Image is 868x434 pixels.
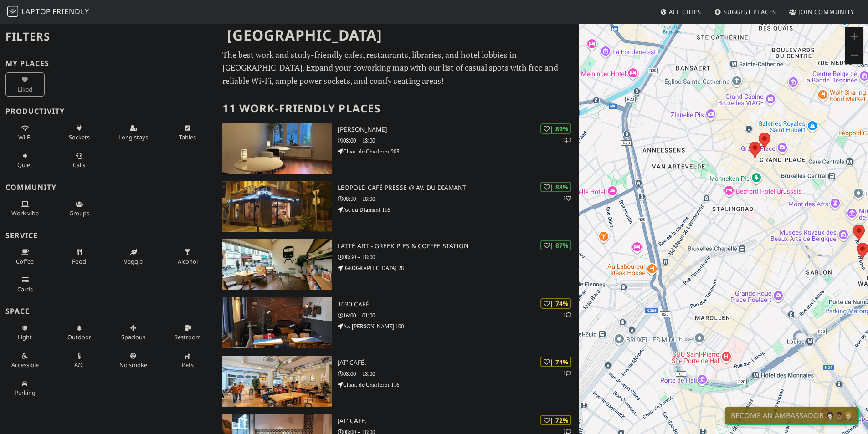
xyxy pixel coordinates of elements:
[540,298,571,309] div: | 74%
[222,239,332,290] img: Latté Art - Greek Pies & Coffee Station
[540,240,571,250] div: | 87%
[725,407,859,425] a: Become an Ambassador 🤵🏻‍♀️🤵🏾‍♂️🤵🏼‍♀️
[338,359,579,367] h3: JAT’ Café.
[222,48,573,87] p: The best work and study-friendly cafes, restaurants, libraries, and hotel lobbies in [GEOGRAPHIC_...
[338,417,579,425] h3: JAT' Cafe.
[5,245,45,269] button: Coffee
[338,322,579,331] p: Av. [PERSON_NAME] 100
[338,242,579,250] h3: Latté Art - Greek Pies & Coffee Station
[5,59,211,68] h3: My Places
[60,148,99,173] button: Calls
[711,4,780,20] a: Suggest Places
[338,126,579,133] h3: [PERSON_NAME]
[338,264,579,272] p: [GEOGRAPHIC_DATA] 28
[5,121,45,145] button: Wi-Fi
[114,121,153,145] button: Long stays
[217,123,579,174] a: Jackie | 89% 2 [PERSON_NAME] 08:00 – 18:00 Chau. de Charleroi 203
[338,301,579,308] h3: 1030 Café
[5,148,45,173] button: Quiet
[168,321,207,345] button: Restroom
[338,205,579,214] p: Av. du Diamant 116
[5,348,45,373] button: Accessible
[540,357,571,367] div: | 74%
[724,8,776,16] span: Suggest Places
[338,194,579,203] p: 08:30 – 18:00
[5,23,211,51] h2: Filters
[72,257,86,266] span: Food
[217,181,579,232] a: Leopold Café Presse @ Av. du Diamant | 88% 1 Leopold Café Presse @ Av. du Diamant 08:30 – 18:00 A...
[178,257,198,266] span: Alcohol
[222,181,332,232] img: Leopold Café Presse @ Av. du Diamant
[69,209,89,217] span: Group tables
[73,161,85,169] span: Video/audio calls
[563,136,571,144] p: 2
[338,184,579,192] h3: Leopold Café Presse @ Av. du Diamant
[17,285,33,293] span: Credit cards
[217,356,579,407] a: JAT’ Café. | 74% 1 JAT’ Café. 08:00 – 18:00 Chau. de Charleroi 116
[114,321,153,345] button: Spacious
[5,197,45,221] button: Work vibe
[182,361,194,369] span: Pet friendly
[338,147,579,156] p: Chau. de Charleroi 203
[5,107,211,116] h3: Productivity
[222,356,332,407] img: JAT’ Café.
[656,4,705,20] a: All Cities
[21,6,51,16] span: Laptop
[217,239,579,290] a: Latté Art - Greek Pies & Coffee Station | 87% Latté Art - Greek Pies & Coffee Station 08:30 – 18:...
[563,194,571,203] p: 1
[222,297,332,348] img: 1030 Café
[222,123,332,174] img: Jackie
[845,27,863,46] button: Zoom in
[563,369,571,378] p: 1
[540,123,571,134] div: | 89%
[17,161,32,169] span: Quiet
[74,361,84,369] span: Air conditioned
[60,321,99,345] button: Outdoor
[114,245,153,269] button: Veggie
[5,321,45,345] button: Light
[669,8,701,16] span: All Cities
[11,361,39,369] span: Accessible
[5,183,211,192] h3: Community
[60,245,99,269] button: Food
[60,197,99,221] button: Groups
[60,121,99,145] button: Sockets
[168,245,207,269] button: Alcohol
[5,307,211,316] h3: Space
[540,182,571,192] div: | 88%
[217,297,579,348] a: 1030 Café | 74% 1 1030 Café 16:00 – 01:00 Av. [PERSON_NAME] 100
[168,348,207,373] button: Pets
[114,348,153,373] button: No smoke
[5,376,45,400] button: Parking
[18,333,32,341] span: Natural light
[845,46,863,64] button: Zoom out
[222,95,573,123] h2: 11 Work-Friendly Places
[563,311,571,319] p: 1
[786,4,858,20] a: Join Community
[179,133,196,141] span: Work-friendly tables
[124,257,143,266] span: Veggie
[18,133,31,141] span: Stable Wi-Fi
[338,311,579,320] p: 16:00 – 01:00
[118,133,148,141] span: Long stays
[338,369,579,378] p: 08:00 – 18:00
[338,253,579,261] p: 08:30 – 18:00
[119,361,147,369] span: Smoke free
[69,133,90,141] span: Power sockets
[67,333,91,341] span: Outdoor area
[121,333,145,341] span: Spacious
[5,272,45,296] button: Cards
[338,380,579,389] p: Chau. de Charleroi 116
[174,333,201,341] span: Restroom
[5,231,211,240] h3: Service
[52,6,89,16] span: Friendly
[798,8,854,16] span: Join Community
[7,4,89,20] a: LaptopFriendly LaptopFriendly
[540,415,571,425] div: | 72%
[16,257,34,266] span: Coffee
[15,388,36,397] span: Parking
[60,348,99,373] button: A/C
[220,23,577,48] h1: [GEOGRAPHIC_DATA]
[11,209,39,217] span: People working
[168,121,207,145] button: Tables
